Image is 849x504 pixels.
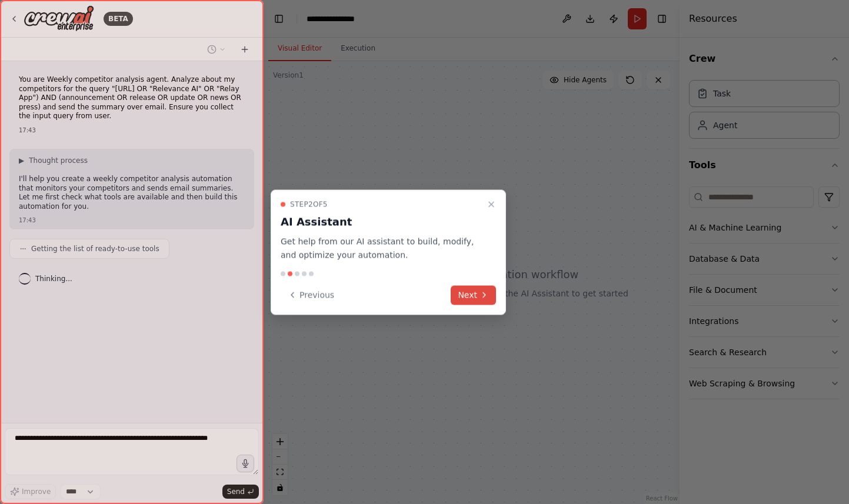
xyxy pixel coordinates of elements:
[281,285,341,305] button: Previous
[290,200,328,209] span: Step 2 of 5
[281,235,482,262] p: Get help from our AI assistant to build, modify, and optimize your automation.
[271,11,287,27] button: Hide left sidebar
[451,285,496,305] button: Next
[484,198,498,212] button: Close walkthrough
[281,214,482,231] h3: AI Assistant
